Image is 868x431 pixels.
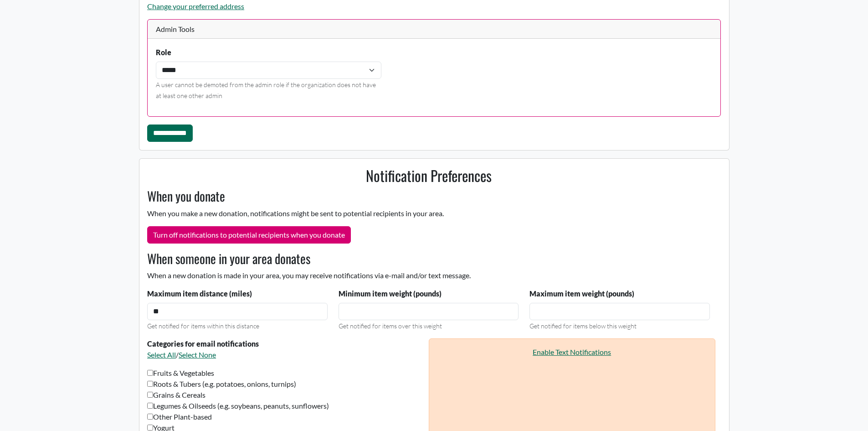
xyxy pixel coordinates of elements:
[147,226,351,244] button: Turn off notifications to potential recipients when you donate
[156,81,376,99] small: A user cannot be demoted from the admin role if the organization does not have at least one other...
[179,350,216,359] a: Select None
[147,350,176,359] a: Select All
[339,288,442,299] label: Minimum item weight (pounds)
[142,251,715,266] h3: When someone in your area donates
[147,403,153,409] input: Legumes & Oilseeds (e.g. soybeans, peanuts, sunflowers)
[147,288,252,299] label: Maximum item distance (miles)
[142,208,715,219] p: When you make a new donation, notifications might be sent to potential recipients in your area.
[533,348,611,356] a: Enable Text Notifications
[147,379,296,389] label: Roots & Tubers (e.g. potatoes, onions, turnips)
[147,322,259,330] small: Get notified for items within this distance
[147,381,153,387] input: Roots & Tubers (e.g. potatoes, onions, turnips)
[147,370,153,376] input: Fruits & Vegetables
[529,322,637,330] small: Get notified for items below this weight
[147,414,153,420] input: Other Plant-based
[147,2,244,10] a: Change your preferred address
[147,425,153,431] input: Yogurt
[156,47,171,58] label: Role
[147,400,329,411] label: Legumes & Oilseeds (e.g. soybeans, peanuts, sunflowers)
[142,270,715,281] p: When a new donation is made in your area, you may receive notifications via e-mail and/or text me...
[529,288,634,299] label: Maximum item weight (pounds)
[147,392,153,398] input: Grains & Cereals
[147,368,214,379] label: Fruits & Vegetables
[147,389,205,400] label: Grains & Cereals
[339,322,442,330] small: Get notified for items over this weight
[147,349,423,360] p: /
[147,339,259,348] strong: Categories for email notifications
[148,20,720,39] div: Admin Tools
[147,411,212,422] label: Other Plant-based
[142,167,715,184] h2: Notification Preferences
[142,188,715,204] h3: When you donate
